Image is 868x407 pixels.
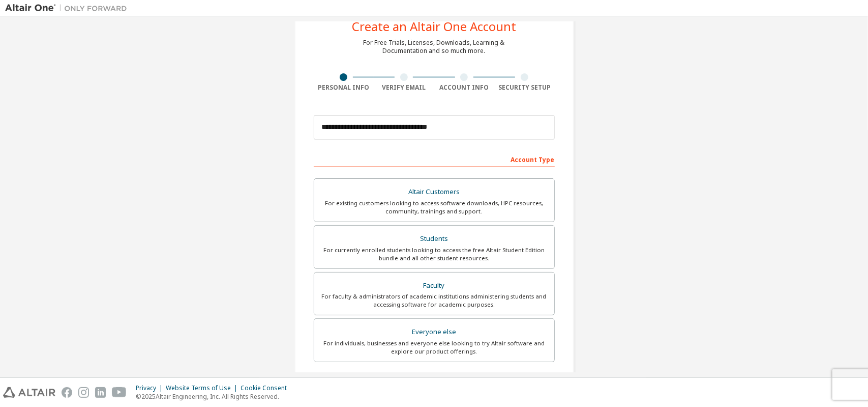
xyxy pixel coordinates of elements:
img: linkedin.svg [95,387,106,398]
div: For Free Trials, Licenses, Downloads, Learning & Documentation and so much more. [364,39,505,55]
div: Faculty [320,279,548,293]
div: Students [320,232,548,246]
div: Create an Altair One Account [352,20,516,33]
div: Altair Customers [320,185,548,199]
div: Security Setup [494,84,555,92]
div: For existing customers looking to access software downloads, HPC resources, community, trainings ... [320,199,548,215]
div: For faculty & administrators of academic institutions administering students and accessing softwa... [320,292,548,309]
img: Altair One [5,3,132,13]
div: Account Info [434,84,495,92]
div: Verify Email [374,84,434,92]
div: For individuals, businesses and everyone else looking to try Altair software and explore our prod... [320,339,548,356]
img: facebook.svg [62,387,72,398]
div: Privacy [136,384,166,392]
img: youtube.svg [112,387,127,398]
div: Personal Info [314,84,374,92]
div: For currently enrolled students looking to access the free Altair Student Edition bundle and all ... [320,246,548,262]
img: altair_logo.svg [3,387,55,398]
div: Website Terms of Use [166,384,241,392]
div: Cookie Consent [241,384,293,392]
img: instagram.svg [78,387,89,398]
div: Everyone else [320,325,548,339]
div: Account Type [314,151,555,167]
p: © 2025 Altair Engineering, Inc. All Rights Reserved. [136,392,293,401]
